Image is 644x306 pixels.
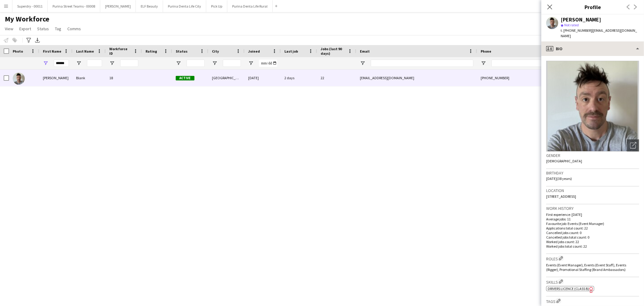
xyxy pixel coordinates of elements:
[176,60,181,66] button: Open Filter Menu
[360,60,365,66] button: Open Filter Menu
[546,176,572,181] span: [DATE] (38 years)
[561,28,637,38] span: | [EMAIL_ADDRESS][DOMAIN_NAME]
[67,26,81,31] span: Comms
[65,25,83,33] a: Comms
[546,226,639,230] p: Applications total count: 22
[53,25,64,33] a: Tag
[212,60,217,66] button: Open Filter Menu
[317,70,356,86] div: 22
[481,49,491,54] span: Phone
[120,60,138,67] input: Workforce ID Filter Input
[76,60,82,66] button: Open Filter Menu
[548,286,589,291] span: Drivers Licence (Class B)
[564,23,579,27] span: Not rated
[546,239,639,244] p: Worked jobs count: 22
[37,26,49,31] span: Status
[371,60,473,67] input: Email Filter Input
[223,60,241,67] input: City Filter Input
[100,0,136,12] button: [PERSON_NAME]
[146,49,157,54] span: Rating
[281,70,317,86] div: 2 days
[25,37,32,44] app-action-btn: Advanced filters
[76,49,94,54] span: Last Name
[87,60,102,67] input: Last Name Filter Input
[546,278,639,285] h3: Skills
[561,17,601,22] div: [PERSON_NAME]
[546,230,639,235] p: Cancelled jobs count: 0
[136,0,163,12] button: ELF Beauty
[245,70,281,86] div: [DATE]
[360,49,370,54] span: Email
[546,206,639,211] h3: Work history
[5,26,13,31] span: View
[2,25,16,33] a: View
[72,70,106,86] div: Blank
[106,70,142,86] div: 18
[546,194,576,199] span: [STREET_ADDRESS]
[546,298,639,304] h3: Tags
[284,49,298,54] span: Last job
[176,49,187,54] span: Status
[546,170,639,176] h3: Birthday
[43,49,61,54] span: First Name
[163,0,206,12] button: Purina Denta Life City
[546,61,639,151] img: Crew avatar or photo
[19,26,31,31] span: Export
[17,25,34,33] a: Export
[356,70,477,86] div: [EMAIL_ADDRESS][DOMAIN_NAME]
[627,139,639,151] div: Open photos pop-in
[561,28,592,33] span: t. [PHONE_NUMBER]
[321,47,345,56] span: Jobs (last 90 days)
[12,0,48,12] button: Superdry - 00011
[259,60,277,67] input: Joined Filter Input
[35,25,51,33] a: Status
[546,263,626,272] span: Events (Event Manager), Events (Event Staff), Events (Rigger), Promotional Staffing (Brand Ambass...
[481,60,486,66] button: Open Filter Menu
[212,49,219,54] span: City
[541,41,644,56] div: Bio
[43,60,48,66] button: Open Filter Menu
[187,60,205,67] input: Status Filter Input
[546,255,639,262] h3: Roles
[48,0,100,12] button: Purina Street Teams - 00008
[546,244,639,249] p: Worked jobs total count: 22
[34,37,41,44] app-action-btn: Export XLSX
[206,0,227,12] button: Pick Up
[5,15,49,24] span: My Workforce
[54,60,69,67] input: First Name Filter Input
[227,0,273,12] button: Purina Denta Life Rural
[546,217,639,221] p: Average jobs: 11
[546,159,582,163] span: [DEMOGRAPHIC_DATA]
[13,49,23,54] span: Photo
[546,212,639,217] p: First experience: [DATE]
[176,76,194,80] span: Active
[541,3,644,11] h3: Profile
[546,235,639,239] p: Cancelled jobs total count: 0
[546,221,639,226] p: Favourite job: Events (Event Manager)
[546,153,639,158] h3: Gender
[13,73,25,85] img: Philip Blank
[477,70,554,86] div: [PHONE_NUMBER]
[248,49,260,54] span: Joined
[492,60,551,67] input: Phone Filter Input
[39,70,72,86] div: [PERSON_NAME]
[208,70,245,86] div: [GEOGRAPHIC_DATA]
[55,26,61,31] span: Tag
[109,60,115,66] button: Open Filter Menu
[109,47,131,56] span: Workforce ID
[248,60,254,66] button: Open Filter Menu
[546,188,639,193] h3: Location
